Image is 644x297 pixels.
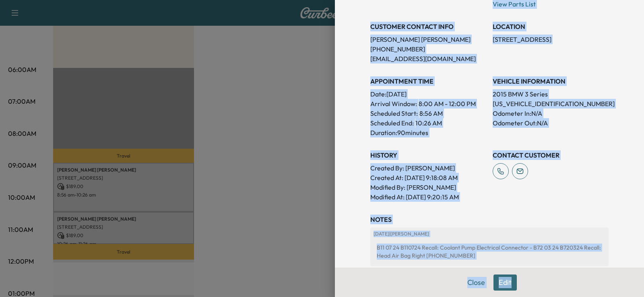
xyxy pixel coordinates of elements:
[370,22,486,31] h3: CUSTOMER CONTACT INFO
[370,150,486,160] h3: History
[493,109,609,118] p: Odometer In: N/A
[419,99,476,109] span: 8:00 AM - 12:00 PM
[419,109,443,118] p: 8:56 AM
[370,76,486,86] h3: APPOINTMENT TIME
[370,44,486,54] p: [PHONE_NUMBER]
[370,192,486,202] p: Modified At : [DATE] 9:20:15 AM
[370,215,609,224] h3: NOTES
[493,22,609,31] h3: LOCATION
[370,89,486,99] p: Date: [DATE]
[370,128,486,137] p: Duration: 90 minutes
[374,231,605,237] p: [DATE] | [PERSON_NAME]
[493,118,609,128] p: Odometer Out: N/A
[493,89,609,99] p: 2015 BMW 3 Series
[493,99,609,109] p: [US_VEHICLE_IDENTIFICATION_NUMBER]
[370,54,486,63] p: [EMAIL_ADDRESS][DOMAIN_NAME]
[493,274,517,291] button: Edit
[370,118,414,128] p: Scheduled End:
[493,150,609,160] h3: CONTACT CUSTOMER
[493,76,609,86] h3: VEHICLE INFORMATION
[415,118,442,128] p: 10:26 AM
[370,35,486,44] p: [PERSON_NAME] [PERSON_NAME]
[374,240,605,263] div: B11 07 24 B110724 Recall: Coolant Pump Electrical Connector - B72 03 24 B720324 Recall: Head Air ...
[370,163,486,173] p: Created By : [PERSON_NAME]
[370,109,418,118] p: Scheduled Start:
[462,274,490,291] button: Close
[370,99,486,109] p: Arrival Window:
[370,182,486,192] p: Modified By : [PERSON_NAME]
[370,173,486,182] p: Created At : [DATE] 9:18:08 AM
[493,35,609,44] p: [STREET_ADDRESS]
